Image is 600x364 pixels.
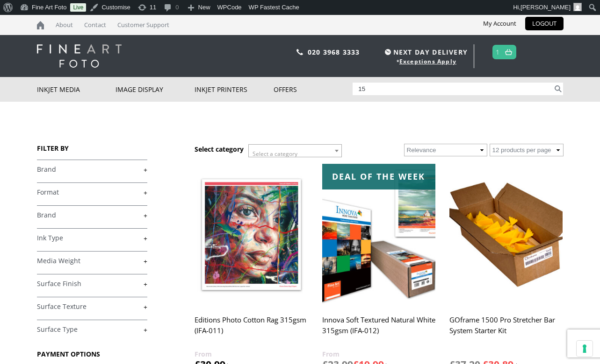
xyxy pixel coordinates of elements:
span: [PERSON_NAME] [520,4,571,11]
span: Select a category [253,150,297,158]
a: + [37,165,147,174]
button: Your consent preferences for tracking technologies [577,341,593,357]
a: Customer Support [113,15,174,35]
button: Search [553,83,564,95]
a: 020 3968 3333 [308,48,360,56]
h4: Ink Type [37,228,147,247]
h3: Select category [195,145,244,154]
a: Live [70,3,86,12]
img: GOframe 1500 Pro Stretcher Bar System Starter Kit [449,164,563,305]
select: Shop order [404,144,487,156]
a: Inkjet Media [37,77,116,102]
a: My Account [476,17,523,30]
a: Exceptions Apply [399,57,456,65]
h3: FILTER BY [37,144,147,153]
a: + [37,211,147,220]
h4: Format [37,182,147,201]
a: + [37,257,147,266]
h2: GOframe 1500 Pro Stretcher Bar System Starter Kit [449,311,563,349]
h4: Brand [37,160,147,178]
a: Image Display [116,77,195,102]
h4: Brand [37,205,147,224]
a: Inkjet Printers [195,77,274,102]
img: basket.svg [505,49,512,55]
h2: Innova Soft Textured Natural White 315gsm (IFA-012) [322,311,435,349]
a: + [37,325,147,334]
img: time.svg [385,49,391,55]
a: Contact [80,15,111,35]
a: + [37,280,147,288]
a: About [51,15,78,35]
img: logo-white.svg [37,44,122,68]
h4: Media Weight [37,251,147,270]
img: Innova Soft Textured Natural White 315gsm (IFA-012) [322,164,435,305]
h4: Surface Type [37,320,147,338]
h4: Surface Texture [37,297,147,315]
input: Search products… [353,83,553,95]
img: Editions Photo Cotton Rag 315gsm (IFA-011) [195,164,308,305]
a: + [37,188,147,197]
a: + [37,234,147,243]
h2: Editions Photo Cotton Rag 315gsm (IFA-011) [195,311,308,349]
a: 1 [496,45,500,59]
span: NEXT DAY DELIVERY [383,47,468,57]
div: Deal of the week [322,164,435,189]
img: phone.svg [296,49,303,55]
a: LOGOUT [525,17,564,30]
a: + [37,302,147,311]
h4: Surface Finish [37,274,147,293]
h3: PAYMENT OPTIONS [37,350,147,358]
a: Offers [274,77,353,102]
